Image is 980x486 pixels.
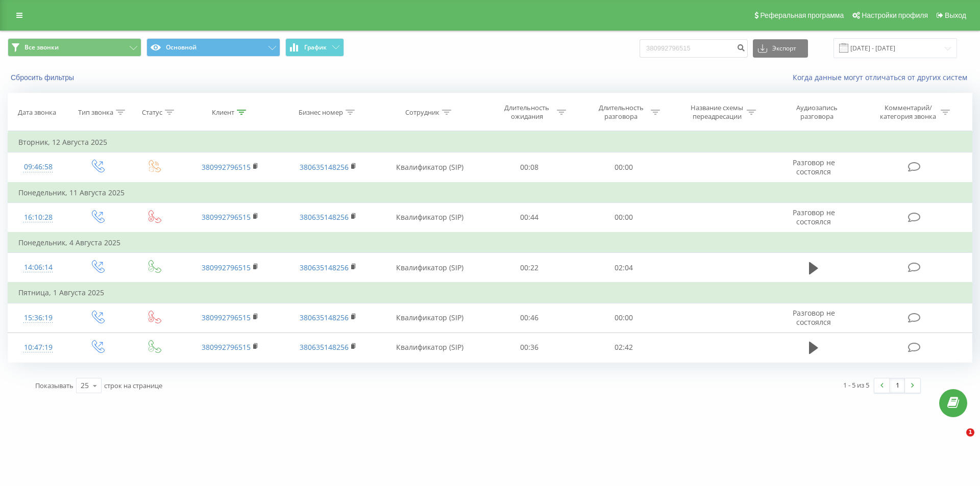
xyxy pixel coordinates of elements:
span: Разговор не состоялся [793,158,835,176]
span: Разговор не состоялся [793,208,835,226]
span: График [304,44,327,51]
td: 00:44 [482,202,576,233]
span: Разговор не состоялся [793,308,835,327]
span: Выход [945,11,966,19]
span: Настройки профиля [862,11,928,19]
a: 380635148256 [300,313,349,322]
div: Статус [142,108,162,117]
div: 14:06:14 [18,258,58,277]
a: 380992796515 [202,342,251,352]
td: Квалификатор (SIP) [377,152,482,183]
button: Экспорт [753,39,808,58]
div: Комментарий/категория звонка [878,104,938,121]
iframe: Intercom live chat [945,428,970,453]
a: 1 [890,378,905,393]
a: 380992796515 [202,162,251,172]
td: Квалификатор (SIP) [377,202,482,233]
td: 00:00 [576,202,670,233]
td: Вторник, 12 Августа 2025 [8,132,972,152]
div: Аудиозапись разговора [784,104,850,121]
td: Квалификатор (SIP) [377,332,482,362]
a: 380635148256 [300,342,349,352]
td: Понедельник, 11 Августа 2025 [8,183,972,203]
td: 00:08 [482,152,576,183]
div: 15:36:19 [18,308,58,328]
td: 00:00 [576,303,670,332]
a: 380992796515 [202,212,251,222]
div: Дата звонка [18,108,56,117]
td: Пятница, 1 Августа 2025 [8,283,972,303]
span: Показывать [35,381,73,390]
div: Бизнес номер [299,108,343,117]
div: Длительность разговора [594,104,648,121]
div: 10:47:19 [18,338,58,357]
div: Клиент [212,108,234,117]
td: 02:42 [576,332,670,362]
div: 25 [81,380,89,391]
td: Понедельник, 4 Августа 2025 [8,233,972,253]
td: 00:46 [482,303,576,332]
div: Длительность ожидания [500,104,554,121]
div: 09:46:58 [18,157,58,177]
input: Поиск по номеру [640,39,748,58]
div: Название схемы переадресации [690,104,744,121]
td: 00:22 [482,253,576,283]
div: Сотрудник [405,108,439,117]
a: 380635148256 [300,162,349,172]
div: 1 - 5 из 5 [843,380,869,390]
a: 380635148256 [300,212,349,222]
td: 00:00 [576,152,670,183]
a: Когда данные могут отличаться от других систем [793,72,972,82]
button: Сбросить фильтры [8,73,79,82]
button: Все звонки [8,38,141,57]
a: 380992796515 [202,263,251,272]
div: Тип звонка [78,108,113,117]
span: Реферальная программа [760,11,844,19]
a: 380992796515 [202,313,251,322]
td: Квалификатор (SIP) [377,253,482,283]
span: 1 [966,428,974,437]
td: Квалификатор (SIP) [377,303,482,332]
td: 00:36 [482,332,576,362]
td: 02:04 [576,253,670,283]
span: Все звонки [24,43,59,52]
button: Основной [146,38,280,57]
div: 16:10:28 [18,208,58,227]
button: График [285,38,344,57]
span: строк на странице [104,381,162,390]
a: 380635148256 [300,263,349,272]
